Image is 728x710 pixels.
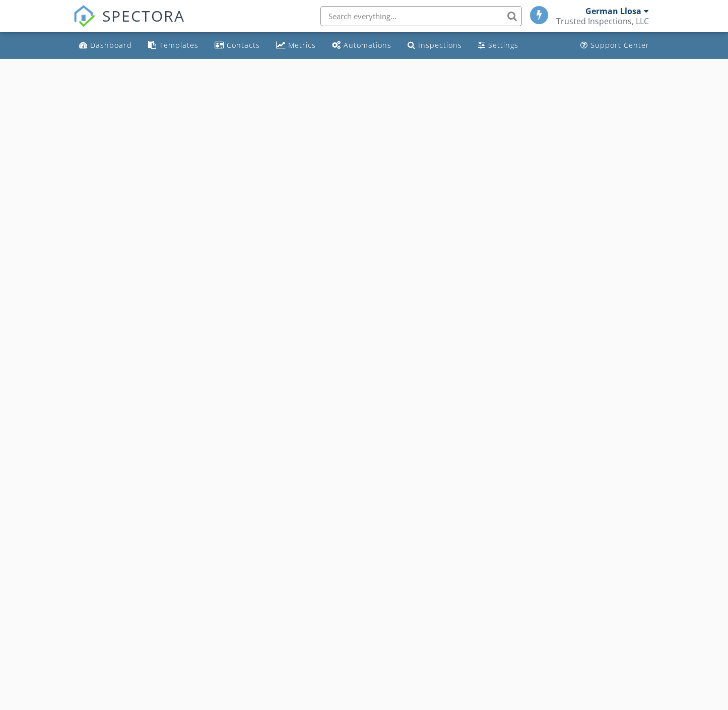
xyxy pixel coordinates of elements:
[102,5,185,26] span: SPECTORA
[90,40,132,50] div: Dashboard
[227,40,260,50] div: Contacts
[75,36,136,55] a: Dashboard
[144,36,203,55] a: Templates
[320,6,522,26] input: Search everything...
[211,36,264,55] a: Contacts
[288,40,316,50] div: Metrics
[474,36,522,55] a: Settings
[73,14,185,35] a: SPECTORA
[272,36,320,55] a: Metrics
[404,36,466,55] a: Inspections
[344,40,391,50] div: Automations
[576,36,653,55] a: Support Center
[159,40,198,50] div: Templates
[328,36,395,55] a: Automations (Basic)
[556,16,649,26] div: Trusted Inspections, LLC
[418,40,462,50] div: Inspections
[585,6,641,16] div: German Llosa
[488,40,518,50] div: Settings
[590,40,649,50] div: Support Center
[73,5,95,27] img: The Best Home Inspection Software - Spectora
